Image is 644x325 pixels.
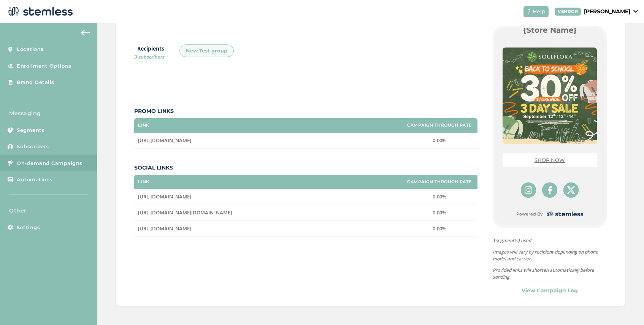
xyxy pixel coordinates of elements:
span: [URL][DOMAIN_NAME] [138,225,191,232]
span: 0.00% [433,209,446,216]
small: Powered By [516,211,542,217]
span: Brand Details [17,79,54,86]
span: segment(s) used [493,237,607,244]
label: 0.00% [405,209,474,216]
a: View Campaign Log [522,287,578,295]
label: Link [138,179,149,184]
span: 0.00% [433,225,446,232]
label: https://www.facebook.com/soulflora.wm [138,209,398,216]
span: [URL][DOMAIN_NAME][DOMAIN_NAME] [138,209,232,216]
label: Campaign Through Rate [407,123,472,128]
label: https://www.soulflora.com/menu [138,137,398,144]
label: {Store Name} [523,25,577,35]
span: Segments [17,127,44,134]
div: VENDOR [555,8,581,16]
img: icon_down-arrow-small-66adaf34.svg [633,10,638,13]
a: SHOP NOW [535,157,565,163]
span: [URL][DOMAIN_NAME] [138,193,191,200]
span: On-demand Campaigns [17,160,82,167]
span: Subscribers [17,143,49,151]
p: Images will vary by recipient depending on phone model and carrier. [493,249,607,262]
label: 0.00% [405,137,474,144]
div: New Test group [179,44,234,57]
p: Provided links will shorten automatically before sending. [493,267,607,281]
label: Link [138,123,149,128]
span: Locations [17,46,44,53]
span: Settings [17,224,40,231]
p: [PERSON_NAME] [584,8,630,16]
span: 3 subscribers [134,54,164,60]
img: icon-arrow-back-accent-c549486e.svg [81,30,90,36]
label: https://x.com/SoulFlora_nj [138,193,398,200]
img: logo-dark-0685b13c.svg [6,4,73,19]
span: [URL][DOMAIN_NAME] [138,137,191,144]
span: 0.00% [433,137,446,144]
img: logo-dark-0685b13c.svg [546,210,584,219]
label: Campaign Through Rate [407,179,472,184]
label: Promo Links [134,107,477,115]
span: 0.00% [433,193,446,200]
label: Social Links [134,164,477,172]
span: Automations [17,176,53,184]
span: Enrollment Options [17,62,71,70]
iframe: Chat Widget [606,289,644,325]
label: 0.00% [405,225,474,232]
strong: 1 [493,237,495,244]
label: https://www.instagram.com/soulflora_nj/ [138,225,398,232]
span: Help [533,8,546,16]
img: icon-help-white-03924b79.svg [527,9,531,14]
label: Recipients [134,44,164,60]
img: MKzcbJVi9PjbDesH6B9imxCBZtKe1Kw9Jk9HsnAs.jpg [503,48,597,144]
label: 0.00% [405,193,474,200]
